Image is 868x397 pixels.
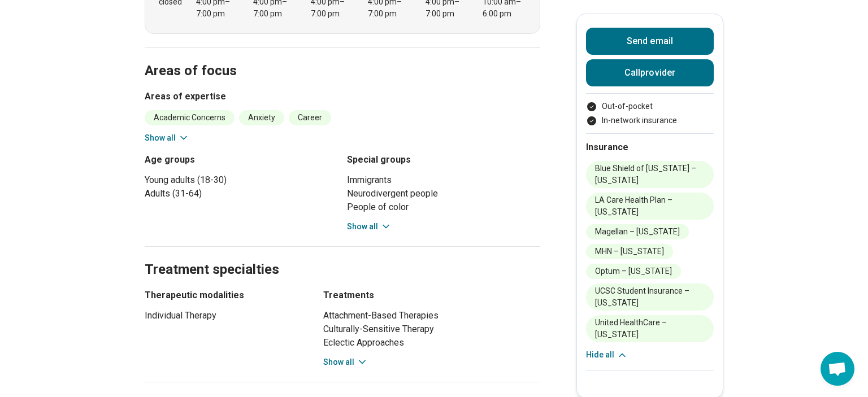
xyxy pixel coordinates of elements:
h2: Treatment specialties [145,233,540,280]
li: Anxiety [239,110,284,125]
li: Eclectic Approaches [323,336,540,350]
li: UCSC Student Insurance – [US_STATE] [586,283,714,311]
li: United HealthCare – [US_STATE] [586,315,714,342]
li: Culturally-Sensitive Therapy [323,322,540,336]
li: Career [289,110,331,125]
li: Neurodivergent people [347,187,540,200]
li: Optum – [US_STATE] [586,264,681,279]
li: Blue Shield of [US_STATE] – [US_STATE] [586,161,714,188]
h3: Treatments [323,289,540,302]
li: Out-of-pocket [586,101,714,112]
li: People of color [347,200,540,214]
h3: Areas of expertise [145,90,540,103]
button: Callprovider [586,59,714,86]
li: Immigrants [347,173,540,187]
button: Send email [586,28,714,55]
li: MHN – [US_STATE] [586,244,673,259]
li: Academic Concerns [145,110,235,125]
ul: Payment options [586,101,714,126]
button: Show all [347,221,392,233]
h2: Insurance [586,141,714,154]
li: Young adults (18-30) [145,173,338,187]
button: Show all [145,132,189,144]
h3: Age groups [145,153,338,167]
li: Attachment-Based Therapies [323,309,540,322]
h3: Special groups [347,153,540,167]
button: Show all [323,356,368,368]
div: Open chat [821,352,854,386]
li: Magellan – [US_STATE] [586,224,689,239]
li: Adults (31-64) [145,187,338,200]
h2: Areas of focus [145,34,540,81]
h3: Therapeutic modalities [145,289,303,302]
li: Individual Therapy [145,309,303,322]
button: Hide all [586,349,628,361]
li: In-network insurance [586,115,714,126]
li: LA Care Health Plan – [US_STATE] [586,193,714,220]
